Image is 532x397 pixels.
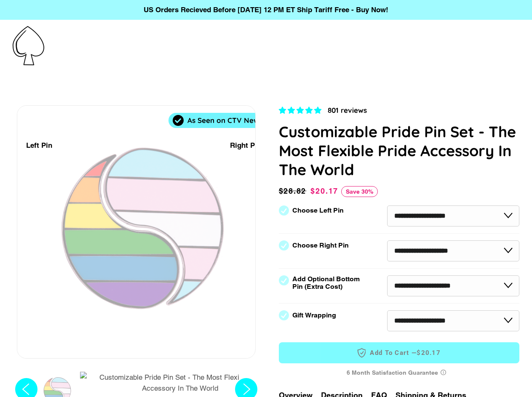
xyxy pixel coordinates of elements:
span: $20.17 [417,349,441,357]
img: Customizable Pride Pin Set - The Most Flexible Pride Accessory In The World [80,372,280,394]
label: Choose Right Pin [292,242,349,249]
span: $28.82 [279,185,309,197]
span: Add to Cart — [291,347,507,358]
span: 801 reviews [328,106,367,115]
span: Save 30% [341,186,378,197]
span: $20.17 [310,187,338,195]
div: Right Pin [230,140,261,151]
span: 4.83 stars [279,106,323,115]
h1: Customizable Pride Pin Set - The Most Flexible Pride Accessory In The World [279,122,520,179]
label: Gift Wrapping [292,312,336,319]
div: 6 Month Satisfaction Guarantee [279,365,520,381]
label: Add Optional Bottom Pin (Extra Cost) [292,275,363,290]
button: Add to Cart —$20.17 [279,342,520,363]
label: Choose Left Pin [292,207,344,214]
img: Pin-Ace [13,26,44,65]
